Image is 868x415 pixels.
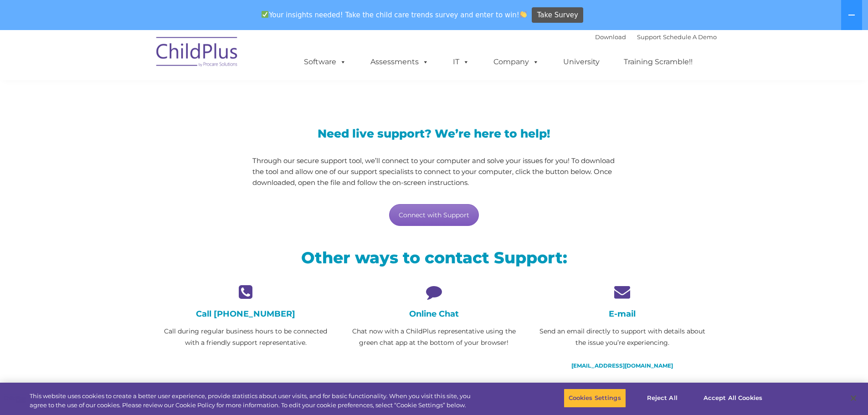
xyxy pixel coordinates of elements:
[252,128,616,139] h3: Need live support? We’re here to help!
[634,389,691,408] button: Reject All
[159,326,333,348] p: Call during regular business hours to be connected with a friendly support representative.
[535,326,709,348] p: Send an email directly to support with details about the issue you’re experiencing.
[637,33,661,41] a: Support
[252,155,616,188] p: Through our secure support tool, we’ll connect to your computer and solve your issues for you! To...
[444,53,478,71] a: IT
[615,53,702,71] a: Training Scramble!!
[571,362,673,369] a: [EMAIL_ADDRESS][DOMAIN_NAME]
[484,53,548,71] a: Company
[699,389,767,408] button: Accept All Cookies
[262,11,268,18] img: ✅
[152,31,243,76] img: ChildPlus by Procare Solutions
[535,309,709,319] h4: E-mail
[520,11,527,18] img: 👏
[30,392,478,410] div: This website uses cookies to create a better user experience, provide statistics about user visit...
[532,7,583,23] a: Take Survey
[554,53,609,71] a: University
[295,53,355,71] a: Software
[663,33,717,41] a: Schedule A Demo
[595,33,717,41] font: |
[159,247,710,268] h2: Other ways to contact Support:
[258,6,531,24] span: Your insights needed! Take the child care trends survey and enter to win!
[843,388,863,408] button: Close
[347,326,521,348] p: Chat now with a ChildPlus representative using the green chat app at the bottom of your browser!
[537,7,578,23] span: Take Survey
[564,389,626,408] button: Cookies Settings
[159,309,333,319] h4: Call [PHONE_NUMBER]
[389,204,479,226] a: Connect with Support
[361,53,438,71] a: Assessments
[347,309,521,319] h4: Online Chat
[595,33,626,41] a: Download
